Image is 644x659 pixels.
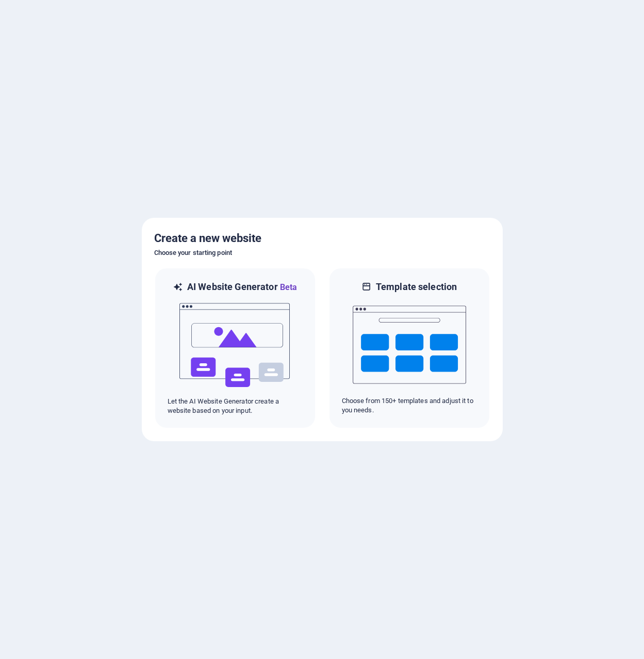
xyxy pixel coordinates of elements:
h5: Create a new website [154,230,490,247]
h6: AI Website Generator [187,281,297,294]
h6: Choose your starting point [154,247,490,259]
span: Beta [278,282,298,292]
div: AI Website GeneratorBetaaiLet the AI Website Generator create a website based on your input. [154,267,316,429]
div: Template selectionChoose from 150+ templates and adjust it to you needs. [328,267,490,429]
img: ai [178,294,292,397]
h6: Template selection [376,281,457,293]
p: Let the AI Website Generator create a website based on your input. [168,397,303,415]
p: Choose from 150+ templates and adjust it to you needs. [342,396,477,415]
